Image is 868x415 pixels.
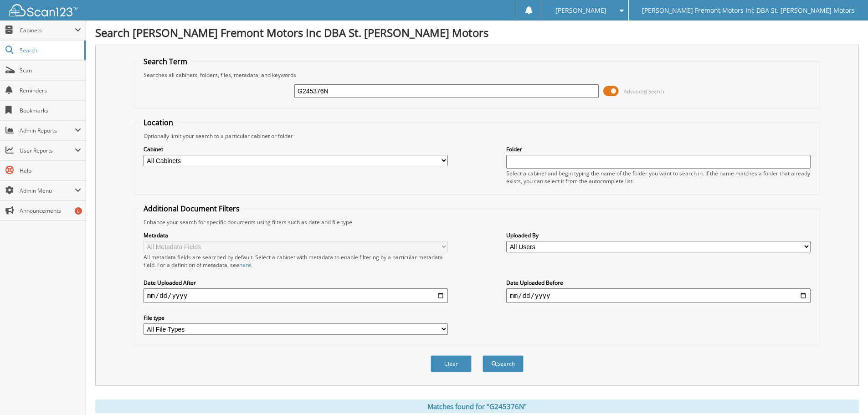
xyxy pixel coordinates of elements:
span: Advanced Search [624,88,664,95]
span: User Reports [20,147,75,154]
a: here [239,261,251,269]
span: [PERSON_NAME] [555,8,606,13]
label: Date Uploaded Before [506,279,811,287]
label: Date Uploaded After [144,279,448,287]
span: [PERSON_NAME] Fremont Motors Inc DBA St. [PERSON_NAME] Motors [642,8,855,13]
input: end [506,288,811,303]
span: Search [20,46,80,54]
span: Scan [20,67,81,74]
label: Folder [506,145,811,153]
div: Searches all cabinets, folders, files, metadata, and keywords [139,71,815,79]
span: Bookmarks [20,107,81,114]
div: Matches found for "G245376N" [95,400,859,413]
label: Metadata [144,231,448,239]
div: Optionally limit your search to a particular cabinet or folder [139,132,815,140]
div: 6 [75,207,82,215]
span: Help [20,167,81,174]
div: All metadata fields are searched by default. Select a cabinet with metadata to enable filtering b... [144,253,448,269]
label: Uploaded By [506,231,811,239]
span: Reminders [20,87,81,94]
button: Search [483,355,524,372]
input: start [144,288,448,303]
img: scan123-logo-white.svg [9,4,77,16]
h1: Search [PERSON_NAME] Fremont Motors Inc DBA St. [PERSON_NAME] Motors [95,25,859,40]
div: Select a cabinet and begin typing the name of the folder you want to search in. If the name match... [506,169,811,185]
button: Clear [431,355,472,372]
legend: Location [139,118,178,128]
label: Cabinet [144,145,448,153]
span: Cabinets [20,26,75,34]
legend: Additional Document Filters [139,204,244,214]
span: Admin Reports [20,127,75,134]
div: Enhance your search for specific documents using filters such as date and file type. [139,218,815,226]
legend: Search Term [139,56,192,67]
span: Announcements [20,207,81,215]
label: File type [144,314,448,322]
span: Admin Menu [20,187,75,195]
